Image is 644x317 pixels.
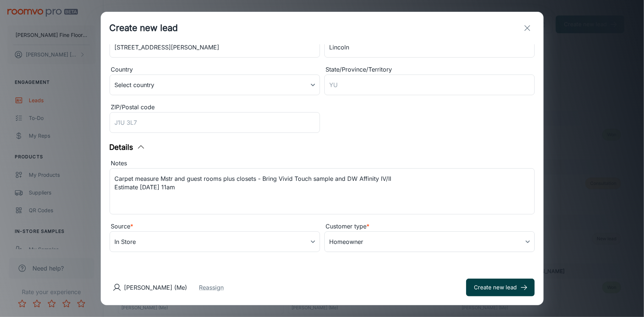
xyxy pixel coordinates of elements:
div: Country [110,65,320,75]
input: J1U 3L7 [110,112,320,133]
input: YU [324,75,535,95]
p: [PERSON_NAME] (Me) [124,283,187,292]
button: Reassign [199,283,224,292]
div: ZIP/Postal code [110,103,320,112]
div: Homeowner [324,231,535,252]
button: Details [110,142,145,153]
input: 2412 Northwest Passage [110,37,320,58]
div: In Store [110,231,320,252]
button: Create new lead [466,279,535,296]
button: exit [520,21,535,35]
div: Source [110,222,320,231]
textarea: Carpet measure Mstr and guest rooms plus closets - Bring Vivid Touch sample and DW Affinity IV/II... [115,175,530,209]
input: Whitehorse [324,37,535,58]
div: State/Province/Territory [324,65,535,75]
div: Notes [110,159,535,168]
h1: Create new lead [110,21,178,35]
div: Customer type [324,222,535,231]
div: Select country [110,75,320,95]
